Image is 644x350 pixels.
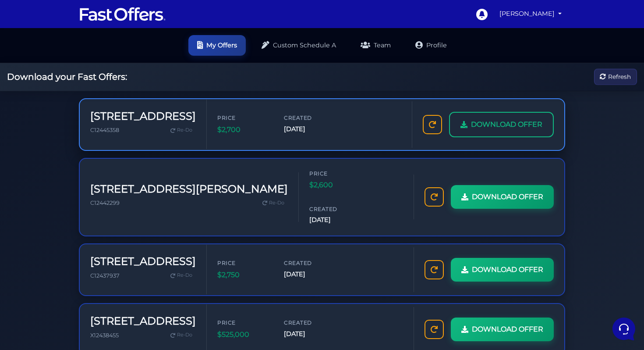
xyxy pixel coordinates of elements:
[471,119,542,130] span: DOWNLOAD OFFER
[90,183,288,196] h3: [STREET_ADDRESS][PERSON_NAME]
[75,282,100,289] p: Messages
[217,114,270,122] span: Price
[177,126,192,134] span: Re-Do
[608,72,631,82] span: Refresh
[188,35,246,56] a: My Offers
[26,282,41,289] p: Home
[167,125,196,136] a: Re-Do
[472,264,543,275] span: DOWNLOAD OFFER
[167,329,196,341] a: Re-Do
[90,200,120,206] span: C12442299
[28,63,46,81] img: dark
[284,329,336,339] span: [DATE]
[217,124,270,136] span: $2,700
[177,271,192,279] span: Re-Do
[309,179,362,191] span: $2,600
[20,142,143,150] input: Search for an Article...
[611,316,637,342] iframe: Customerly Messenger Launcher
[14,49,71,56] span: Your Conversations
[284,269,336,279] span: [DATE]
[90,315,196,328] h3: [STREET_ADDRESS]
[14,88,161,105] button: Start a Conversation
[90,110,196,123] h3: [STREET_ADDRESS]
[451,258,554,282] a: DOWNLOAD OFFER
[217,318,270,327] span: Price
[217,269,270,281] span: $2,750
[90,255,196,268] h3: [STREET_ADDRESS]
[472,191,543,203] span: DOWNLOAD OFFER
[7,7,147,35] h2: Hello [PERSON_NAME] 👋
[253,35,345,56] a: Custom Schedule A
[142,49,161,56] a: See all
[63,93,123,100] span: Start a Conversation
[114,269,168,289] button: Help
[269,199,284,207] span: Re-Do
[472,324,543,335] span: DOWNLOAD OFFER
[217,329,270,340] span: $525,000
[14,63,32,81] img: dark
[177,331,192,339] span: Re-Do
[284,124,336,134] span: [DATE]
[7,269,61,289] button: Home
[451,185,554,209] a: DOWNLOAD OFFER
[90,332,119,339] span: X12438455
[352,35,400,56] a: Team
[407,35,456,56] a: Profile
[449,112,554,137] a: DOWNLOAD OFFER
[284,114,336,122] span: Created
[7,71,127,82] h2: Download your Fast Offers:
[109,123,161,130] a: Open Help Center
[259,197,288,209] a: Re-Do
[90,272,120,279] span: C12437937
[136,282,147,289] p: Help
[217,259,270,267] span: Price
[61,269,115,289] button: Messages
[309,205,362,213] span: Created
[284,318,336,327] span: Created
[90,127,119,133] span: C12445358
[496,5,565,22] a: [PERSON_NAME]
[167,270,196,281] a: Re-Do
[284,259,336,267] span: Created
[309,215,362,225] span: [DATE]
[451,318,554,341] a: DOWNLOAD OFFER
[309,169,362,178] span: Price
[594,69,637,85] button: Refresh
[14,123,60,130] span: Find an Answer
